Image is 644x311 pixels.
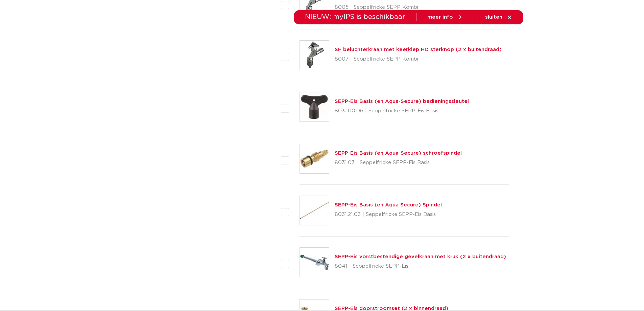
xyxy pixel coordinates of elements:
a: SEPP-Eis Basis (en Aqua-Secure) bedieningssleutel [335,99,469,104]
a: SEPP-Eis vorstbestendige gevelkraan met kruk (2 x buitendraad) [335,254,506,259]
span: meer info [427,15,453,20]
p: 8031.21.03 | Seppelfricke SEPP-Eis Basis [335,209,442,220]
a: SEPP-Eis doorstroomset (2 x binnendraad) [335,306,448,311]
span: NIEUW: myIPS is beschikbaar [305,14,405,20]
a: SEPP-Eis Basis (en Aqua-Secure) schroefspindel [335,151,462,156]
img: Thumbnail for SF beluchterkraan met keerklep HD sterknop (2 x buitendraad) [300,41,329,70]
a: meer info [427,14,463,20]
a: downloads [356,25,384,51]
img: Thumbnail for SEPP-Eis Basis (en Aqua Secure) Spindel [300,196,329,225]
a: services [398,25,420,51]
a: markten [271,25,293,51]
nav: Menu [231,25,456,51]
img: Thumbnail for SEPP-Eis Basis (en Aqua-Secure) bedieningssleutel [300,92,329,121]
p: 8031.00.06 | Seppelfricke SEPP-Eis Basis [335,106,469,116]
p: 8007 | Seppelfricke SEPP Kombi [335,54,502,65]
a: over ons [433,25,456,51]
img: Thumbnail for SEPP-Eis Basis (en Aqua-Secure) schroefspindel [300,144,329,173]
img: Thumbnail for SEPP-Eis vorstbestendige gevelkraan met kruk (2 x buitendraad) [300,248,329,277]
a: toepassingen [307,25,342,51]
p: 8041 | Seppelfricke SEPP-Eis [335,261,506,272]
span: sluiten [485,15,502,20]
a: SEPP-Eis Basis (en Aqua Secure) Spindel [335,202,442,207]
a: producten [231,25,258,51]
a: sluiten [485,14,512,20]
p: 8031.03 | Seppelfricke SEPP-Eis Basis [335,157,462,168]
